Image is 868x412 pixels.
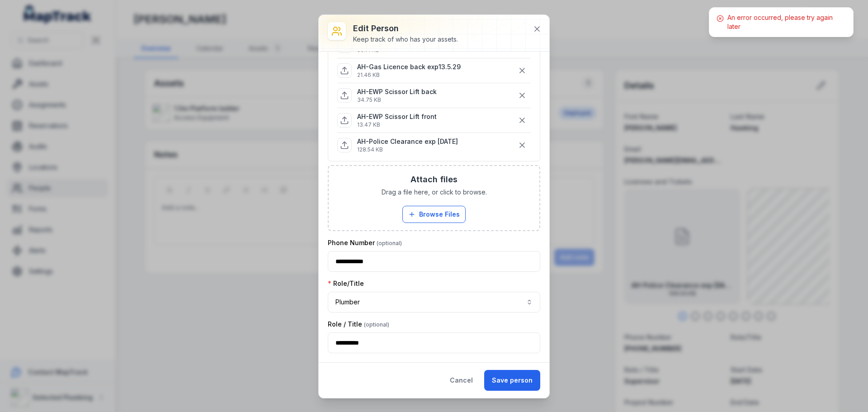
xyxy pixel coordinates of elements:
span: Drag a file here, or click to browse. [382,188,487,197]
label: Start Date [328,360,387,369]
p: AH-Gas Licence back exp13.5.29 [357,62,461,71]
h3: Edit person [353,22,458,35]
label: Phone Number [328,238,402,247]
p: AH-EWP Scissor Lift front [357,112,437,121]
p: AH-EWP Scissor Lift back [357,87,437,96]
p: 128.54 KB [357,146,458,153]
p: 34.75 KB [357,96,437,104]
button: Plumber [328,292,540,313]
label: Role/Title [328,279,364,288]
p: AH-Police Clearance exp [DATE] [357,137,458,146]
button: Cancel [442,370,481,391]
button: Browse Files [402,206,466,223]
h3: Attach files [410,173,458,186]
div: Keep track of who has your assets. [353,35,458,44]
button: Save person [484,370,540,391]
p: 21.46 KB [357,71,461,79]
label: Role / Title [328,320,389,329]
p: An error occurred, please try again later [727,13,846,31]
p: 13.47 KB [357,121,437,128]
